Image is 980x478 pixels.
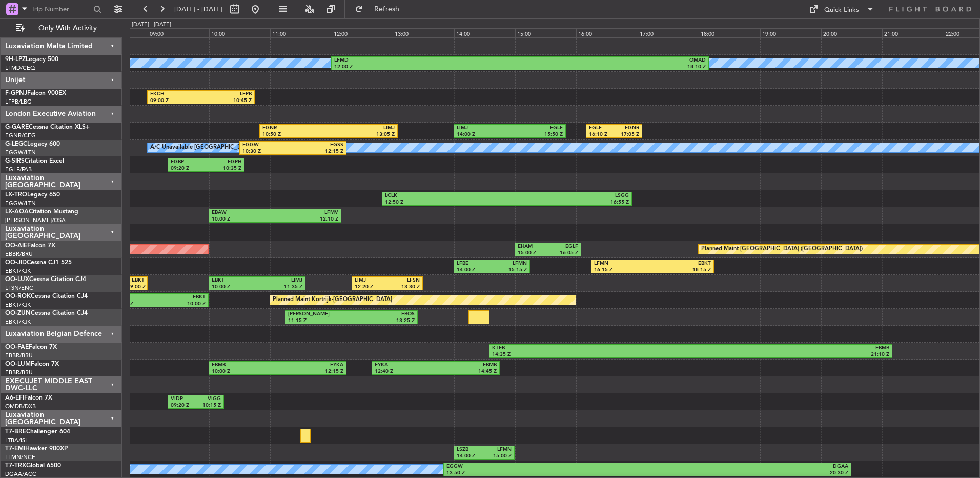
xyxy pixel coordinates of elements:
[127,277,145,284] div: EBKT
[5,310,88,316] a: OO-ZUNCessna Citation CJ4
[5,293,88,300] a: OO-ROKCessna Citation CJ4
[385,192,507,200] div: LCLK
[652,267,711,274] div: 18:15 Z
[5,216,66,224] a: [PERSON_NAME]/QSA
[160,294,206,301] div: EBKT
[446,470,647,477] div: 13:50 Z
[436,368,497,375] div: 14:45 Z
[614,131,639,138] div: 17:05 Z
[5,260,27,266] span: OO-JID
[201,91,252,98] div: LFPB
[257,277,303,284] div: LIMJ
[262,131,329,138] div: 10:50 Z
[454,28,515,37] div: 14:00
[387,277,420,284] div: LFSN
[5,192,27,198] span: LX-TRO
[212,216,275,223] div: 10:00 Z
[594,267,652,274] div: 16:15 Z
[5,436,28,444] a: LTBA/ISL
[5,429,70,435] a: T7-BREChallenger 604
[196,402,221,409] div: 10:15 Z
[647,470,848,477] div: 20:30 Z
[518,250,548,257] div: 15:00 Z
[212,368,278,375] div: 10:00 Z
[150,97,201,105] div: 09:00 Z
[5,429,26,435] span: T7-BRE
[638,28,699,37] div: 17:00
[509,125,563,132] div: EGLF
[5,361,59,367] a: OO-LUMFalcon 7X
[132,21,171,29] div: [DATE] - [DATE]
[350,1,412,17] button: Refresh
[242,148,293,155] div: 10:30 Z
[212,209,275,216] div: EBAW
[507,199,629,206] div: 16:55 Z
[492,260,527,267] div: LFMN
[288,317,352,325] div: 11:15 Z
[31,2,90,17] input: Trip Number
[484,446,512,453] div: LFMN
[5,318,31,326] a: EBKT/KJK
[262,125,329,132] div: EGNR
[589,131,614,138] div: 16:10 Z
[275,216,339,223] div: 12:10 Z
[457,125,510,132] div: LIMJ
[5,395,52,401] a: A6-EFIFalcon 7X
[804,1,880,17] button: Quick Links
[5,276,29,283] span: OO-LUX
[5,446,25,452] span: T7-EMI
[209,28,270,37] div: 10:00
[277,362,343,369] div: EYKA
[288,311,352,318] div: [PERSON_NAME]
[457,260,492,267] div: LFBE
[5,243,27,249] span: OO-AIE
[520,57,705,64] div: OMAD
[492,267,527,274] div: 15:15 Z
[242,142,293,149] div: EGGW
[5,141,27,147] span: G-LEGC
[515,28,576,37] div: 15:00
[5,463,61,469] a: T7-TRXGlobal 6500
[5,276,86,283] a: OO-LUXCessna Citation CJ4
[594,260,652,267] div: LFMN
[115,294,160,301] div: EGPE
[5,124,29,130] span: G-GARE
[436,362,497,369] div: EBMB
[5,267,31,275] a: EBKT/KJK
[5,158,64,164] a: G-SIRSCitation Excel
[160,301,206,308] div: 10:00 Z
[5,192,60,198] a: LX-TROLegacy 650
[576,28,637,37] div: 16:00
[355,284,387,291] div: 12:20 Z
[329,125,395,132] div: LIMJ
[484,453,512,460] div: 15:00 Z
[171,158,206,166] div: EGBP
[385,199,507,206] div: 12:50 Z
[196,395,221,403] div: VIGG
[882,28,943,37] div: 21:00
[11,20,111,36] button: Only With Activity
[548,243,578,250] div: EGLF
[821,28,882,37] div: 20:00
[548,250,578,257] div: 16:05 Z
[457,446,484,453] div: LSZB
[148,28,209,37] div: 09:00
[5,310,31,316] span: OO-ZUN
[150,140,317,155] div: A/C Unavailable [GEOGRAPHIC_DATA] ([GEOGRAPHIC_DATA])
[5,209,29,215] span: LX-AOA
[375,368,436,375] div: 12:40 Z
[5,470,36,478] a: DGAA/ACC
[691,351,889,358] div: 21:10 Z
[5,293,31,300] span: OO-ROK
[614,125,639,132] div: EGNR
[5,124,90,130] a: G-GARECessna Citation XLS+
[5,403,36,410] a: OMDB/DXB
[201,97,252,105] div: 10:45 Z
[5,463,26,469] span: T7-TRX
[150,91,201,98] div: EKCH
[5,344,29,350] span: OO-FAE
[5,56,58,63] a: 9H-LPZLegacy 500
[5,301,31,309] a: EBKT/KJK
[589,125,614,132] div: EGLF
[824,5,859,15] div: Quick Links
